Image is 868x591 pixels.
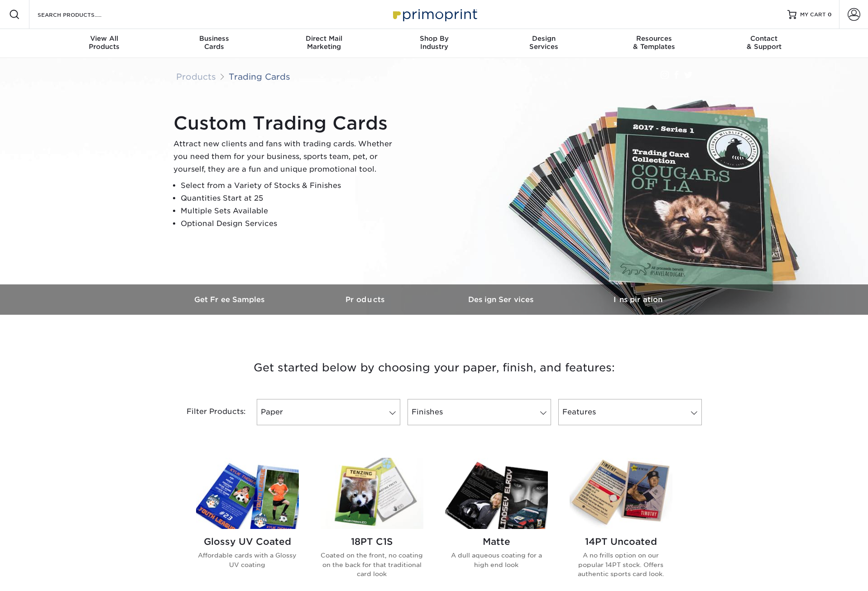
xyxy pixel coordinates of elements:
img: Primoprint [389,5,480,24]
a: Inspiration [570,284,706,315]
div: Products [49,34,159,51]
span: Shop By [379,34,489,43]
h3: Get Free Samples [163,295,298,304]
a: Contact& Support [709,29,819,58]
h3: Products [298,295,434,304]
h3: Design Services [434,295,570,304]
div: & Support [709,34,819,51]
div: & Templates [599,34,709,51]
a: Finishes [408,399,551,425]
a: Trading Cards [229,72,290,82]
span: 0 [828,11,832,18]
h2: 14PT Uncoated [570,536,672,547]
a: Get Free Samples [163,284,298,315]
a: Products [176,72,216,82]
a: BusinessCards [159,29,269,58]
h3: Inspiration [570,295,706,304]
a: Resources& Templates [599,29,709,58]
li: Optional Design Services [181,217,400,230]
span: View All [49,34,159,43]
li: Quantities Start at 25 [181,192,400,205]
span: Direct Mail [269,34,379,43]
div: Services [489,34,599,51]
h2: Glossy UV Coated [196,536,299,547]
h2: 18PT C1S [321,536,423,547]
a: Direct MailMarketing [269,29,379,58]
img: Matte Trading Cards [445,458,548,529]
h1: Custom Trading Cards [173,112,400,134]
div: Filter Products: [163,399,253,425]
span: Contact [709,34,819,43]
div: Cards [159,34,269,51]
p: A no frills option on our popular 14PT stock. Offers authentic sports card look. [570,551,672,578]
a: Features [558,399,702,425]
li: Select from a Variety of Stocks & Finishes [181,179,400,192]
img: 14PT Uncoated Trading Cards [570,458,672,529]
p: Attract new clients and fans with trading cards. Whether you need them for your business, sports ... [173,138,400,176]
p: Affordable cards with a Glossy UV coating [196,551,299,569]
a: Products [298,284,434,315]
h2: Matte [445,536,548,547]
span: Design [489,34,599,43]
div: Marketing [269,34,379,51]
p: A dull aqueous coating for a high end look [445,551,548,569]
img: 18PT C1S Trading Cards [321,458,423,529]
input: SEARCH PRODUCTS..... [37,9,125,20]
h3: Get started below by choosing your paper, finish, and features: [169,347,699,388]
span: Business [159,34,269,43]
span: MY CART [800,11,826,19]
div: Industry [379,34,489,51]
li: Multiple Sets Available [181,205,400,217]
p: Coated on the front, no coating on the back for that traditional card look [321,551,423,578]
a: Design Services [434,284,570,315]
a: Paper [257,399,400,425]
a: Shop ByIndustry [379,29,489,58]
a: View AllProducts [49,29,159,58]
a: DesignServices [489,29,599,58]
span: Resources [599,34,709,43]
img: Glossy UV Coated Trading Cards [196,458,299,529]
